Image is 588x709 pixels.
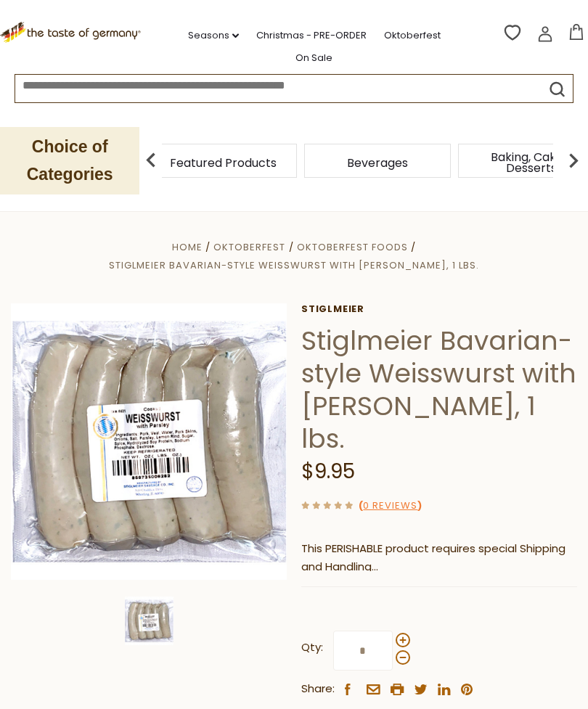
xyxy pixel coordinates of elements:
[172,240,203,254] a: Home
[301,324,577,455] h1: Stiglmeier Bavarian-style Weisswurst with [PERSON_NAME], 1 lbs.
[213,240,285,254] a: Oktoberfest
[333,631,393,671] input: Qty:
[301,457,355,485] span: $9.95
[559,146,588,175] img: next arrow
[301,639,323,657] strong: Qty:
[301,680,335,698] span: Share:
[297,240,408,254] a: Oktoberfest Foods
[256,28,367,44] a: Christmas - PRE-ORDER
[295,50,332,66] a: On Sale
[384,28,441,44] a: Oktoberfest
[301,540,577,576] p: This PERISHABLE product requires special Shipping and Handling
[136,146,166,175] img: previous arrow
[125,597,173,645] img: Stiglmeier Bavarian-style Weisswurst with Parsley, 1 lbs.
[109,258,479,272] a: Stiglmeier Bavarian-style Weisswurst with [PERSON_NAME], 1 lbs.
[170,157,277,168] a: Featured Products
[359,499,422,512] span: ( )
[363,499,417,514] a: 0 Reviews
[11,303,287,580] img: Stiglmeier Bavarian-style Weisswurst with Parsley, 1 lbs.
[347,157,408,168] a: Beverages
[301,303,577,315] a: Stiglmeier
[188,28,239,44] a: Seasons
